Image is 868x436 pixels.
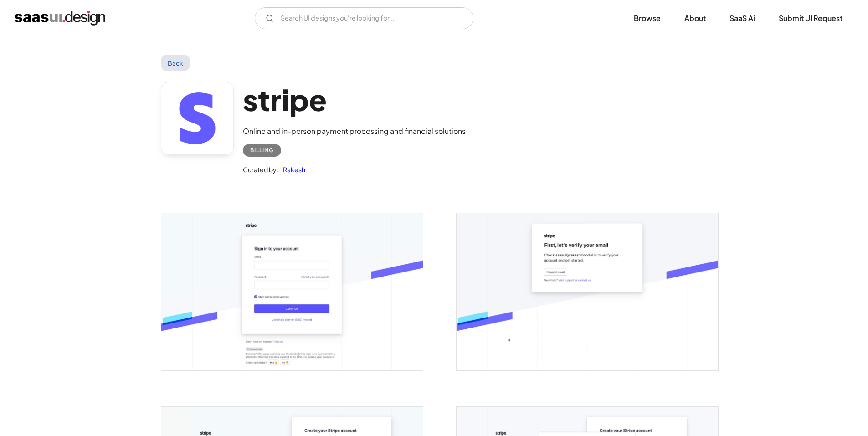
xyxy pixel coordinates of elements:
[243,164,278,175] div: Curated by:
[161,55,190,71] a: Back
[255,7,473,29] form: Email Form
[243,82,466,117] h1: stripe
[15,11,105,26] a: home
[255,7,473,29] input: Search UI designs you're looking for...
[161,213,423,370] a: open lightbox
[278,164,305,175] a: Rakesh
[161,213,423,370] img: 6629df5686f2cb267eb03ba8_Sign%20In.jpg
[673,8,717,28] a: About
[250,145,274,156] div: Billing
[719,8,766,28] a: SaaS Ai
[768,8,853,28] a: Submit UI Request
[623,8,672,28] a: Browse
[457,213,718,370] a: open lightbox
[243,126,466,137] div: Online and in-person payment processing and financial solutions
[457,213,718,370] img: 6629df56bdc74e5f13034ab4_Email%20Verifications.jpg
